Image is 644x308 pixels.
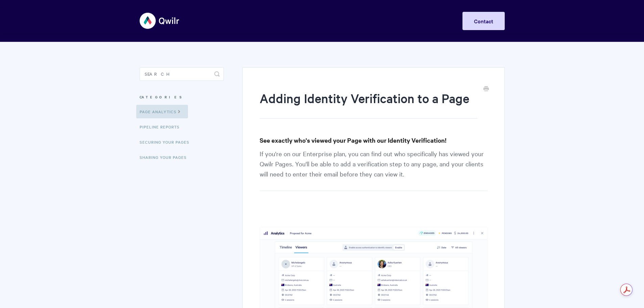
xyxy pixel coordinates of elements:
h3: See exactly who's viewed your Page with our Identity Verification! [260,136,487,145]
h1: Adding Identity Verification to a Page [260,90,477,119]
a: Pipeline reports [140,120,185,134]
a: Sharing Your Pages [140,150,192,164]
p: If you're on our Enterprise plan, you can find out who specifically has viewed your Qwilr Pages. ... [260,148,487,191]
a: Print this Article [483,86,489,93]
img: Qwilr Help Center [140,8,180,33]
a: Contact [462,12,505,30]
a: Page Analytics [136,105,188,118]
h3: Categories [140,91,224,103]
input: Search [140,67,224,81]
a: Securing Your Pages [140,135,194,149]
